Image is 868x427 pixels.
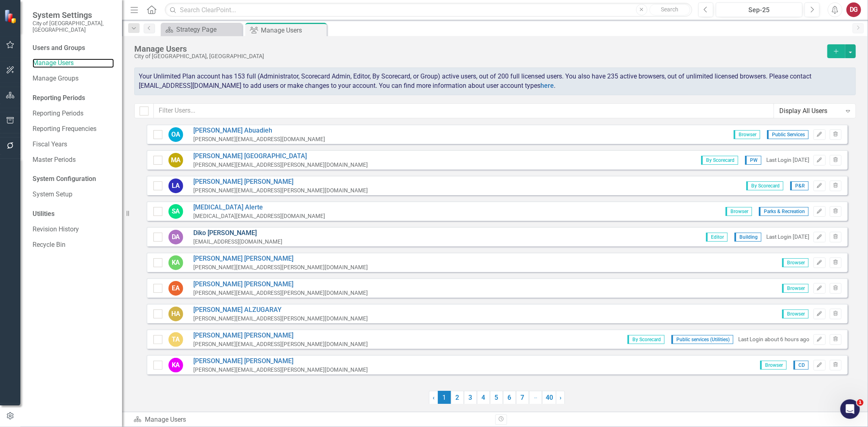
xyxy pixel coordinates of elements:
[735,233,761,242] span: Building
[139,72,811,89] span: Your Unlimited Plan account has 153 full (Administrator, Scorecard Admin, Editor, By Scorecard, o...
[33,155,114,165] a: Master Periods
[706,233,728,242] span: Editor
[759,207,809,216] span: Parks & Recreation
[193,229,282,238] a: Diko [PERSON_NAME]
[193,135,325,143] div: [PERSON_NAME][EMAIL_ADDRESS][DOMAIN_NAME]
[168,332,183,347] div: TA
[542,391,556,405] a: 40
[193,203,325,212] a: [MEDICAL_DATA] Alerte
[176,24,240,35] div: Strategy Page
[840,399,860,419] iframe: Intercom live chat
[734,130,760,139] span: Browser
[433,394,435,401] span: ‹
[857,399,864,406] span: 1
[168,204,183,219] div: SA
[193,254,368,264] a: [PERSON_NAME] [PERSON_NAME]
[794,361,809,370] span: CD
[193,187,368,194] div: [PERSON_NAME][EMAIL_ADDRESS][PERSON_NAME][DOMAIN_NAME]
[846,2,861,17] button: DG
[193,331,368,340] a: [PERSON_NAME] [PERSON_NAME]
[168,179,183,193] div: LA
[503,391,516,405] a: 6
[193,340,368,348] div: [PERSON_NAME][EMAIL_ADDRESS][PERSON_NAME][DOMAIN_NAME]
[790,181,809,190] span: P&R
[33,209,114,219] div: Utilities
[33,44,114,53] div: Users and Groups
[33,225,114,234] a: Revision History
[193,366,368,374] div: [PERSON_NAME][EMAIL_ADDRESS][PERSON_NAME][DOMAIN_NAME]
[716,2,802,17] button: Sep-25
[726,207,752,216] span: Browser
[168,358,183,373] div: KA
[134,53,823,59] div: City of [GEOGRAPHIC_DATA], [GEOGRAPHIC_DATA]
[134,44,823,53] div: Manage Users
[516,391,529,405] a: 7
[193,280,368,289] a: [PERSON_NAME] [PERSON_NAME]
[477,391,490,405] a: 4
[168,281,183,296] div: EA
[168,230,183,244] div: DA
[193,289,368,297] div: [PERSON_NAME][EMAIL_ADDRESS][PERSON_NAME][DOMAIN_NAME]
[168,255,183,270] div: KA
[671,335,733,344] span: Public services (Utilities)
[33,124,114,134] a: Reporting Frequencies
[33,174,114,184] div: System Configuration
[782,258,809,267] span: Browser
[33,10,114,20] span: System Settings
[438,391,451,405] span: 1
[33,94,114,103] div: Reporting Periods
[746,181,783,190] span: By Scorecard
[490,391,503,405] a: 5
[153,103,774,118] input: Filter Users...
[193,305,368,315] a: [PERSON_NAME] ALZUGARAY
[193,152,368,161] a: [PERSON_NAME] [GEOGRAPHIC_DATA]
[193,177,368,187] a: [PERSON_NAME] [PERSON_NAME]
[760,361,787,370] span: Browser
[168,307,183,321] div: HA
[701,156,738,165] span: By Scorecard
[33,59,114,68] a: Manage Users
[261,25,325,35] div: Manage Users
[193,161,368,169] div: [PERSON_NAME][EMAIL_ADDRESS][PERSON_NAME][DOMAIN_NAME]
[168,153,183,168] div: MA
[738,335,809,343] div: Last Login about 6 hours ago
[193,238,282,246] div: [EMAIL_ADDRESS][DOMAIN_NAME]
[165,3,692,17] input: Search ClearPoint...
[33,190,114,199] a: System Setup
[33,140,114,149] a: Fiscal Years
[649,4,690,15] button: Search
[661,6,678,13] span: Search
[540,82,554,89] a: here
[3,9,19,24] img: ClearPoint Strategy
[133,415,489,425] div: Manage Users
[782,284,809,293] span: Browser
[464,391,477,405] a: 3
[782,309,809,318] span: Browser
[168,127,183,142] div: OA
[193,357,368,366] a: [PERSON_NAME] [PERSON_NAME]
[33,240,114,250] a: Recycle Bin
[627,335,665,344] span: By Scorecard
[193,315,368,322] div: [PERSON_NAME][EMAIL_ADDRESS][PERSON_NAME][DOMAIN_NAME]
[767,130,809,139] span: Public Services
[163,24,240,35] a: Strategy Page
[779,106,842,115] div: Display All Users
[33,74,114,83] a: Manage Groups
[560,394,562,401] span: ›
[745,156,761,165] span: PW
[193,126,325,135] a: [PERSON_NAME] Abuadieh
[33,109,114,118] a: Reporting Periods
[766,156,809,164] div: Last Login [DATE]
[766,233,809,241] div: Last Login [DATE]
[193,264,368,271] div: [PERSON_NAME][EMAIL_ADDRESS][PERSON_NAME][DOMAIN_NAME]
[33,20,114,33] small: City of [GEOGRAPHIC_DATA], [GEOGRAPHIC_DATA]
[451,391,464,405] a: 2
[193,212,325,220] div: [MEDICAL_DATA][EMAIL_ADDRESS][DOMAIN_NAME]
[719,5,800,15] div: Sep-25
